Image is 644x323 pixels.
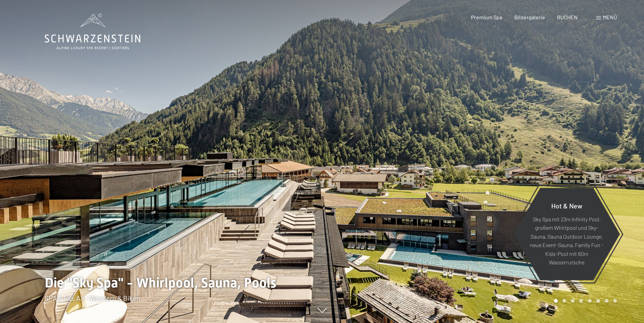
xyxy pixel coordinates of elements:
div: Carousel Page 3 [571,299,575,303]
a: Bildergalerie [514,14,545,20]
div: Carousel Page 8 [613,299,617,303]
span: Menü [603,14,617,20]
a: Hot & New Sky Spa mit 23m Infinity Pool, großem Whirlpool und Sky-Sauna, Sauna Outdoor Lounge, ne... [513,187,620,281]
div: Carousel Page 1 (Current Slide) [554,299,558,303]
div: Carousel Page 4 [579,299,583,303]
a: BUCHEN [557,14,578,20]
div: Carousel Page 7 [605,299,608,303]
div: Carousel Page 6 [596,299,600,303]
div: Carousel Page 5 [588,299,592,303]
div: Carousel Pagination [552,299,617,303]
p: Sky Spa mit 23m Infinity Pool, großem Whirlpool und Sky-Sauna, Sauna Outdoor Lounge, neue Event-S... [530,215,603,267]
a: Premium Spa [471,14,502,20]
div: Carousel Page 2 [562,299,566,303]
span: Hot & New [551,201,582,209]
